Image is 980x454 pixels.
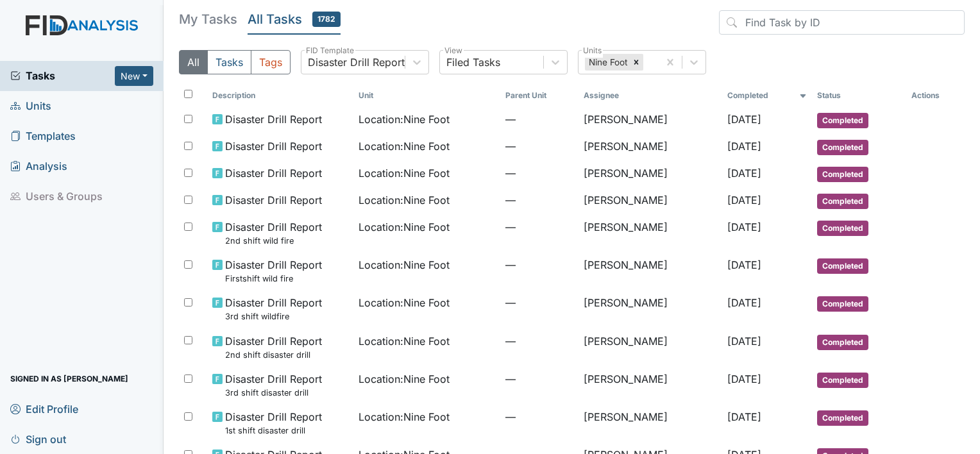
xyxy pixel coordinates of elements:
th: Toggle SortBy [812,85,906,106]
th: Toggle SortBy [500,85,579,106]
span: [DATE] [727,167,761,180]
span: Location : Nine Foot [359,257,450,273]
span: Templates [10,126,76,146]
button: New [115,66,153,86]
td: [PERSON_NAME] [579,290,722,328]
span: Disaster Drill Report [225,112,322,127]
span: [DATE] [727,194,761,206]
span: Disaster Drill Report 3rd shift wildfire [225,295,322,323]
span: Completed [817,296,868,312]
span: Disaster Drill Report [225,139,322,154]
span: Completed [817,167,868,182]
th: Toggle SortBy [207,85,354,106]
span: Analysis [10,156,67,176]
th: Toggle SortBy [353,85,500,106]
span: Location : Nine Foot [359,371,450,387]
span: Location : Nine Foot [359,139,450,154]
span: — [505,219,573,235]
small: 3rd shift disaster drill [225,387,322,399]
th: Toggle SortBy [722,85,812,106]
span: — [505,371,573,387]
span: Location : Nine Foot [359,295,450,310]
button: Tasks [207,50,251,74]
span: Completed [817,258,868,274]
small: 2nd shift disaster drill [225,349,322,361]
small: 3rd shift wildfire [225,310,322,323]
th: Assignee [579,85,722,106]
span: Completed [817,194,868,209]
input: Toggle All Rows Selected [184,90,192,98]
td: [PERSON_NAME] [579,328,722,366]
input: Find Task by ID [719,10,965,35]
span: — [505,409,573,425]
span: Disaster Drill Report 2nd shift wild fire [225,219,322,247]
span: Completed [817,221,868,236]
span: 1782 [312,12,341,27]
td: [PERSON_NAME] [579,366,722,404]
span: — [505,257,573,273]
span: Completed [817,410,868,426]
span: [DATE] [727,373,761,385]
span: Disaster Drill Report 1st shift disaster drill [225,409,322,437]
span: — [505,139,573,154]
span: Completed [817,373,868,388]
span: [DATE] [727,410,761,423]
span: Completed [817,113,868,128]
span: Location : Nine Foot [359,192,450,208]
small: Firstshift wild fire [225,273,322,285]
span: Edit Profile [10,399,78,419]
h5: All Tasks [248,10,341,28]
span: Signed in as [PERSON_NAME] [10,369,128,389]
span: Location : Nine Foot [359,112,450,127]
td: [PERSON_NAME] [579,404,722,442]
td: [PERSON_NAME] [579,133,722,160]
span: — [505,165,573,181]
td: [PERSON_NAME] [579,187,722,214]
span: Disaster Drill Report 2nd shift disaster drill [225,333,322,361]
span: Location : Nine Foot [359,165,450,181]
span: [DATE] [727,221,761,233]
span: Disaster Drill Report 3rd shift disaster drill [225,371,322,399]
div: Disaster Drill Report [308,55,405,70]
span: — [505,333,573,349]
span: Location : Nine Foot [359,219,450,235]
span: Sign out [10,429,66,449]
a: Tasks [10,68,115,83]
th: Actions [906,85,965,106]
span: [DATE] [727,113,761,126]
span: [DATE] [727,335,761,348]
span: Completed [817,140,868,155]
span: Units [10,96,51,116]
button: All [179,50,208,74]
span: — [505,112,573,127]
button: Tags [251,50,291,74]
span: Location : Nine Foot [359,409,450,425]
span: [DATE] [727,140,761,153]
span: — [505,295,573,310]
td: [PERSON_NAME] [579,252,722,290]
span: Disaster Drill Report [225,165,322,181]
span: Completed [817,335,868,350]
td: [PERSON_NAME] [579,106,722,133]
div: Filed Tasks [446,55,500,70]
td: [PERSON_NAME] [579,214,722,252]
span: Location : Nine Foot [359,333,450,349]
div: Nine Foot [585,54,629,71]
span: [DATE] [727,296,761,309]
h5: My Tasks [179,10,237,28]
span: Disaster Drill Report Firstshift wild fire [225,257,322,285]
span: [DATE] [727,258,761,271]
div: Type filter [179,50,291,74]
span: — [505,192,573,208]
small: 2nd shift wild fire [225,235,322,247]
span: Disaster Drill Report [225,192,322,208]
td: [PERSON_NAME] [579,160,722,187]
small: 1st shift disaster drill [225,425,322,437]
